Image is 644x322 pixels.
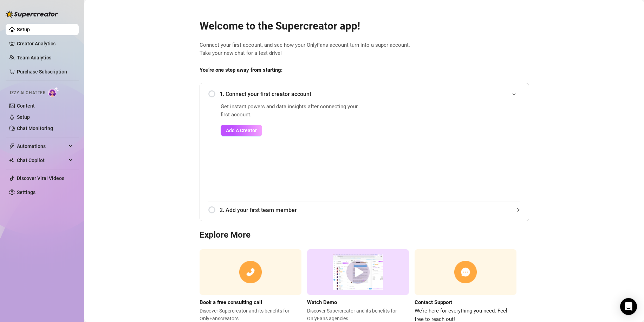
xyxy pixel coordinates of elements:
span: Izzy AI Chatter [10,90,45,96]
a: Team Analytics [17,55,51,60]
a: Setup [17,114,30,120]
img: Chat Copilot [9,158,14,163]
a: Add A Creator [221,125,362,136]
h2: Welcome to the Supercreator app! [200,19,529,33]
div: 1. Connect your first creator account [208,85,520,103]
img: consulting call [200,249,301,295]
a: Purchase Subscription [17,69,67,75]
span: thunderbolt [9,143,15,149]
strong: Book a free consulting call [200,299,262,305]
span: Add A Creator [226,128,257,133]
a: Settings [17,189,35,195]
img: supercreator demo [307,249,409,295]
button: Add A Creator [221,125,262,136]
strong: Watch Demo [307,299,337,305]
img: AI Chatter [48,87,59,97]
strong: You’re one step away from starting: [200,67,282,73]
span: Chat Copilot [17,155,67,166]
img: contact support [415,249,516,295]
h3: Explore More [200,230,529,241]
iframe: Add Creators [380,103,520,193]
a: Creator Analytics [17,38,73,49]
span: collapsed [516,208,520,212]
span: Connect your first account, and see how your OnlyFans account turn into a super account. Take you... [200,41,529,58]
span: Automations [17,141,67,152]
span: 2. Add your first team member [220,206,520,214]
span: expanded [512,92,516,96]
span: Get instant powers and data insights after connecting your first account. [221,103,362,119]
span: 1. Connect your first creator account [220,90,520,98]
img: logo-BBDzfeDw.svg [6,11,58,18]
div: Open Intercom Messenger [620,298,637,315]
a: Setup [17,27,30,32]
a: Content [17,103,35,109]
strong: Contact Support [415,299,452,305]
div: 2. Add your first team member [208,201,520,219]
a: Discover Viral Videos [17,175,64,181]
a: Chat Monitoring [17,125,53,131]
